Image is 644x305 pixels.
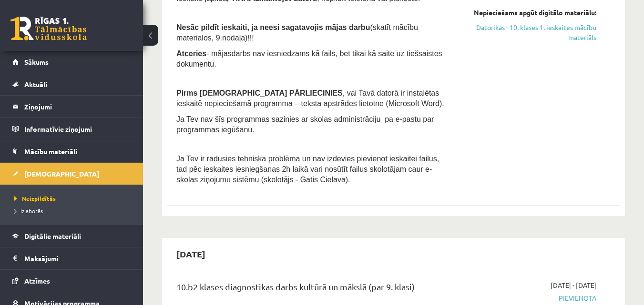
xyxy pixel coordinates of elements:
[176,115,434,134] span: Ja Tev nav šīs programmas sazinies ar skolas administrāciju pa e-pastu par programmas iegūšanu.
[551,280,596,290] span: [DATE] - [DATE]
[12,225,131,247] a: Digitālie materiāli
[12,96,131,118] a: Ziņojumi
[176,49,206,58] b: Atceries
[24,247,131,269] legend: Maksājumi
[24,58,49,66] span: Sākums
[10,17,87,40] a: Rīgas 1. Tālmācības vidusskola
[14,194,133,203] a: Neizpildītās
[14,195,56,202] span: Neizpildītās
[14,207,133,215] a: Izlabotās
[12,270,131,292] a: Atzīmes
[24,118,131,140] legend: Informatīvie ziņojumi
[24,96,131,118] legend: Ziņojumi
[176,23,418,42] span: (skatīt mācību materiālos, 9.nodaļa)!!!
[12,51,131,73] a: Sākums
[466,22,596,42] a: Datorikas - 10. klases 1. ieskaites mācību materiāls
[12,140,131,162] a: Mācību materiāli
[176,23,370,31] span: Nesāc pildīt ieskaiti, ja neesi sagatavojis mājas darbu
[176,89,444,108] span: , vai Tavā datorā ir instalētas ieskaitē nepieciešamā programma – teksta apstrādes lietotne (Micr...
[176,49,442,68] span: - mājasdarbs nav iesniedzams kā fails, bet tikai kā saite uz tiešsaistes dokumentu.
[167,243,215,265] h2: [DATE]
[24,80,47,89] span: Aktuāli
[12,163,131,185] a: [DEMOGRAPHIC_DATA]
[176,89,343,97] span: Pirms [DEMOGRAPHIC_DATA] PĀRLIECINIES
[466,293,596,303] span: Pievienota
[14,207,43,215] span: Izlabotās
[466,8,596,18] div: Nepieciešams apgūt digitālo materiālu:
[24,169,99,178] span: [DEMOGRAPHIC_DATA]
[12,118,131,140] a: Informatīvie ziņojumi
[24,232,81,240] span: Digitālie materiāli
[12,73,131,95] a: Aktuāli
[12,247,131,269] a: Maksājumi
[24,147,77,156] span: Mācību materiāli
[176,280,451,298] div: 10.b2 klases diagnostikas darbs kultūrā un mākslā (par 9. klasi)
[176,155,439,184] span: Ja Tev ir radusies tehniska problēma un nav izdevies pievienot ieskaitei failus, tad pēc ieskaite...
[24,276,50,285] span: Atzīmes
